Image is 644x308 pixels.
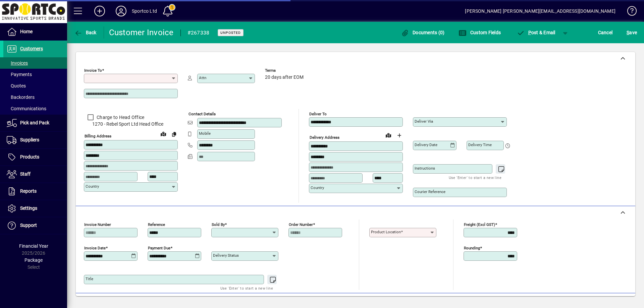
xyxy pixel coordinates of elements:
[86,276,93,281] mat-label: Title
[158,128,169,139] a: View on map
[468,142,492,147] mat-label: Delivery time
[20,154,39,160] span: Products
[449,174,501,181] mat-hint: Use 'Enter' to start a new line
[109,27,174,38] div: Customer Invoice
[513,26,559,39] button: Post & Email
[394,130,405,141] button: Choose address
[84,68,102,73] mat-label: Invoice To
[67,26,104,39] app-page-header-button: Back
[169,129,179,139] button: Copy to Delivery address
[401,30,445,35] span: Documents (0)
[220,284,273,292] mat-hint: Use 'Enter' to start a new line
[627,27,637,38] span: ave
[7,72,32,77] span: Payments
[20,46,43,51] span: Customers
[415,142,437,147] mat-label: Delivery date
[20,205,37,211] span: Settings
[289,222,313,227] mat-label: Order number
[199,75,206,80] mat-label: Attn
[20,171,31,177] span: Staff
[110,5,132,17] button: Profile
[309,112,327,116] mat-label: Deliver To
[148,222,165,227] mat-label: Reference
[3,91,67,103] a: Backorders
[89,5,110,17] button: Add
[457,26,502,39] button: Custom Fields
[3,217,67,234] a: Support
[517,30,555,35] span: ost & Email
[3,132,67,148] a: Suppliers
[371,230,401,234] mat-label: Product location
[415,189,445,194] mat-label: Courier Reference
[3,200,67,217] a: Settings
[3,80,67,91] a: Quotes
[20,29,33,34] span: Home
[20,188,37,194] span: Reports
[383,130,394,140] a: View on map
[19,243,48,249] span: Financial Year
[3,103,67,114] a: Communications
[265,75,304,80] span: 20 days after EOM
[625,26,639,39] button: Save
[132,6,157,16] div: Sportco Ltd
[464,222,495,227] mat-label: Freight (excl GST)
[7,95,35,100] span: Backorders
[84,222,111,227] mat-label: Invoice number
[213,253,239,258] mat-label: Delivery status
[528,30,531,35] span: P
[24,257,43,263] span: Package
[415,166,435,171] mat-label: Instructions
[187,27,210,38] div: #267338
[265,68,305,73] span: Terms
[86,184,99,189] mat-label: Country
[95,114,144,121] label: Charge to Head Office
[3,166,67,183] a: Staff
[7,83,26,88] span: Quotes
[7,60,28,66] span: Invoices
[74,30,97,35] span: Back
[3,149,67,166] a: Products
[84,246,106,250] mat-label: Invoice date
[464,246,480,250] mat-label: Rounding
[311,185,324,190] mat-label: Country
[199,131,211,136] mat-label: Mobile
[148,246,170,250] mat-label: Payment due
[622,1,636,23] a: Knowledge Base
[3,69,67,80] a: Payments
[20,223,37,228] span: Support
[3,57,67,69] a: Invoices
[415,119,433,124] mat-label: Deliver via
[72,26,98,39] button: Back
[212,222,225,227] mat-label: Sold by
[7,106,46,111] span: Communications
[3,115,67,131] a: Pick and Pack
[627,30,629,35] span: S
[3,183,67,200] a: Reports
[84,121,178,128] span: 1270 - Rebel Sport Ltd Head Office
[596,26,614,39] button: Cancel
[598,27,613,38] span: Cancel
[20,120,49,125] span: Pick and Pack
[399,26,446,39] button: Documents (0)
[20,137,39,142] span: Suppliers
[459,30,501,35] span: Custom Fields
[220,30,241,35] span: Unposted
[3,23,67,40] a: Home
[465,6,615,16] div: [PERSON_NAME] [PERSON_NAME][EMAIL_ADDRESS][DOMAIN_NAME]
